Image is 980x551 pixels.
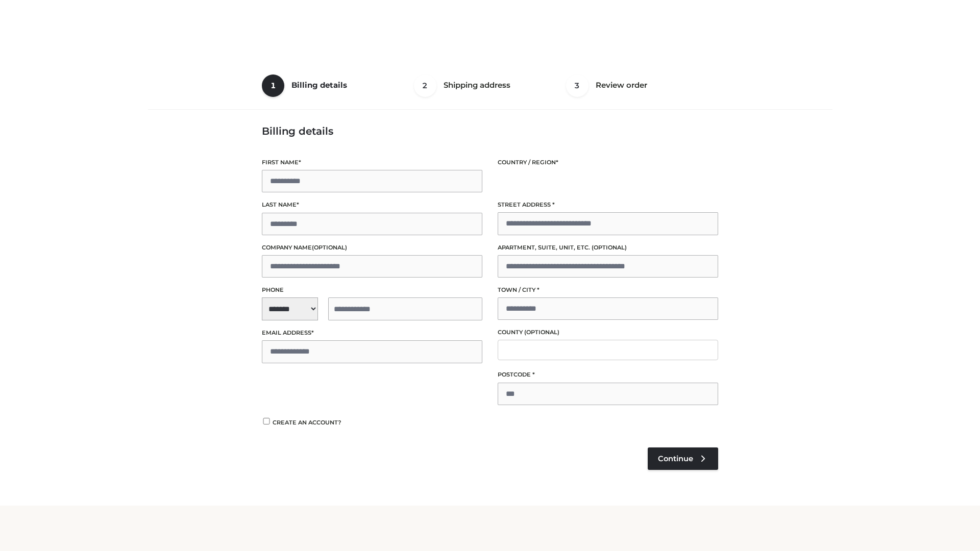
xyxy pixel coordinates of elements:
[498,285,718,295] label: Town / City
[498,158,718,167] label: Country / Region
[648,447,718,470] a: Continue
[524,329,559,336] span: (optional)
[262,285,482,295] label: Phone
[498,200,718,210] label: Street address
[262,200,482,210] label: Last name
[262,158,482,167] label: First name
[498,370,718,380] label: Postcode
[273,419,341,426] span: Create an account?
[498,328,718,337] label: County
[262,418,271,424] input: Create an account?
[262,243,482,253] label: Company name
[312,244,347,251] span: (optional)
[262,125,718,137] h3: Billing details
[592,244,627,251] span: (optional)
[658,454,693,463] span: Continue
[498,243,718,253] label: Apartment, suite, unit, etc.
[262,328,482,338] label: Email address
